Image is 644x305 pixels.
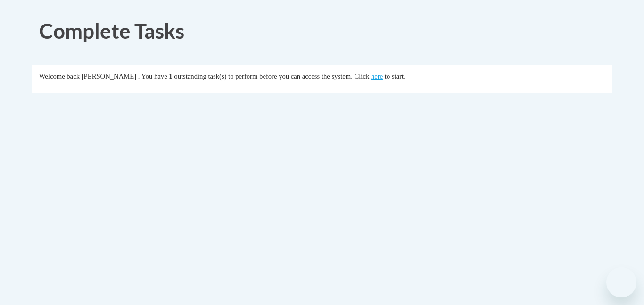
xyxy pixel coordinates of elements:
[606,267,636,297] iframe: Button to launch messaging window
[174,73,369,80] span: outstanding task(s) to perform before you can access the system. Click
[169,73,172,80] span: 1
[385,73,405,80] span: to start.
[138,73,167,80] span: . You have
[371,73,383,80] a: here
[39,18,184,43] span: Complete Tasks
[82,73,136,80] span: [PERSON_NAME]
[39,73,80,80] span: Welcome back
